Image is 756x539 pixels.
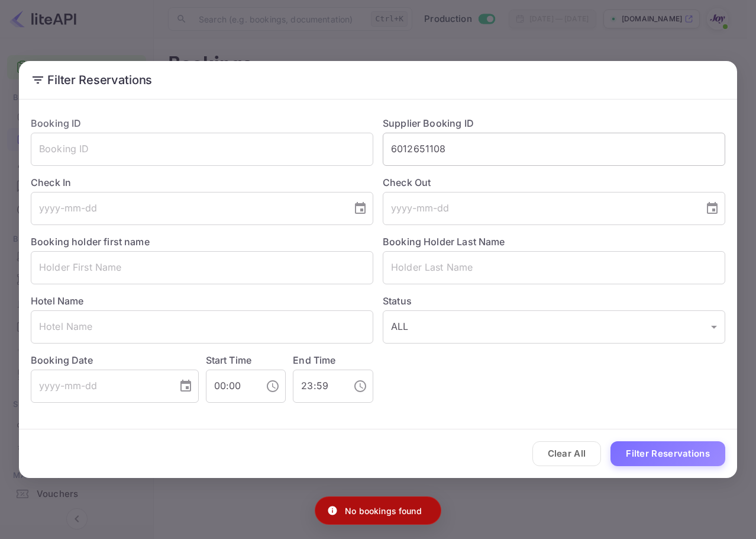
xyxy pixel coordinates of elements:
[383,294,725,308] label: Status
[31,175,373,190] label: Check In
[31,310,373,344] input: Hotel Name
[31,353,199,367] label: Booking Date
[206,370,257,403] input: hh:mm
[31,117,82,129] label: Booking ID
[31,236,150,248] label: Booking holder first name
[206,354,252,366] label: Start Time
[383,236,505,248] label: Booking Holder Last Name
[174,374,198,398] button: Choose date
[31,192,344,225] input: yyyy-mm-dd
[293,370,344,403] input: hh:mm
[31,295,84,307] label: Hotel Name
[383,117,474,129] label: Supplier Booking ID
[383,175,725,190] label: Check Out
[610,441,725,467] button: Filter Reservations
[532,441,602,467] button: Clear All
[383,251,725,284] input: Holder Last Name
[31,251,373,284] input: Holder First Name
[19,61,737,99] h2: Filter Reservations
[293,354,335,366] label: End Time
[700,197,724,220] button: Choose date
[31,133,373,166] input: Booking ID
[31,370,169,403] input: yyyy-mm-dd
[348,197,372,220] button: Choose date
[261,374,285,398] button: Choose time, selected time is 12:00 AM
[383,192,696,225] input: yyyy-mm-dd
[345,505,422,517] p: No bookings found
[383,310,725,344] div: ALL
[348,374,372,398] button: Choose time, selected time is 11:59 PM
[383,133,725,166] input: Supplier Booking ID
